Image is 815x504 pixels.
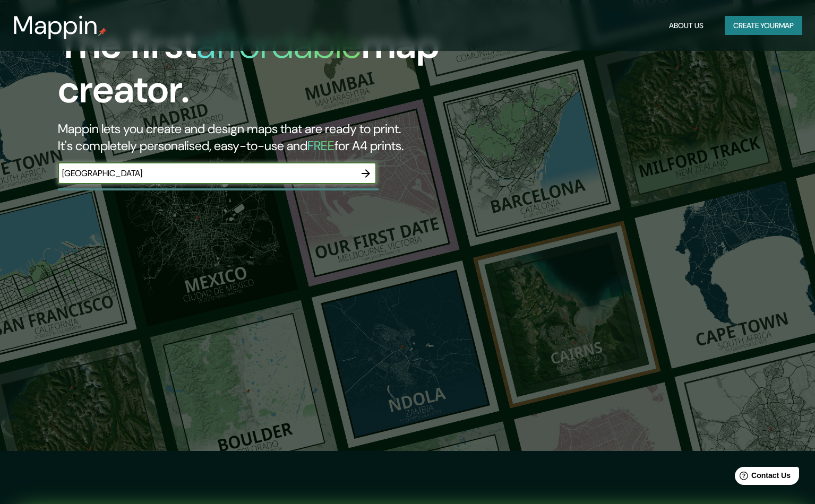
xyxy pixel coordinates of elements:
[725,16,802,36] button: Create yourmap
[665,16,708,36] button: About Us
[720,463,803,492] iframe: Help widget launcher
[58,23,466,120] h1: The first map creator.
[307,137,334,154] h5: FREE
[98,28,107,36] img: mappin-pin
[58,167,355,179] input: Choose your favourite place
[58,120,466,154] h2: Mappin lets you create and design maps that are ready to print. It's completely personalised, eas...
[13,11,98,40] h3: Mappin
